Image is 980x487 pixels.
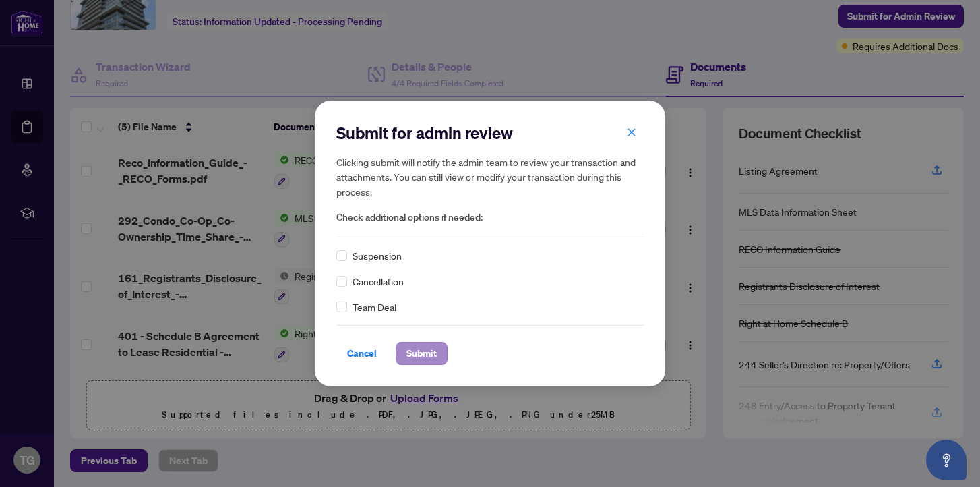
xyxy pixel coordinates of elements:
span: close [627,127,636,137]
span: Team Deal [353,299,396,314]
h5: Clicking submit will notify the admin team to review your transaction and attachments. You can st... [336,154,644,199]
button: Submit [396,342,448,365]
span: Submit [406,343,437,364]
button: Cancel [336,342,388,365]
h2: Submit for admin review [336,122,644,144]
span: Check additional options if needed: [336,210,644,225]
span: Cancel [347,343,377,364]
span: Suspension [353,248,402,263]
button: Open asap [926,440,967,480]
span: Cancellation [353,274,404,289]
